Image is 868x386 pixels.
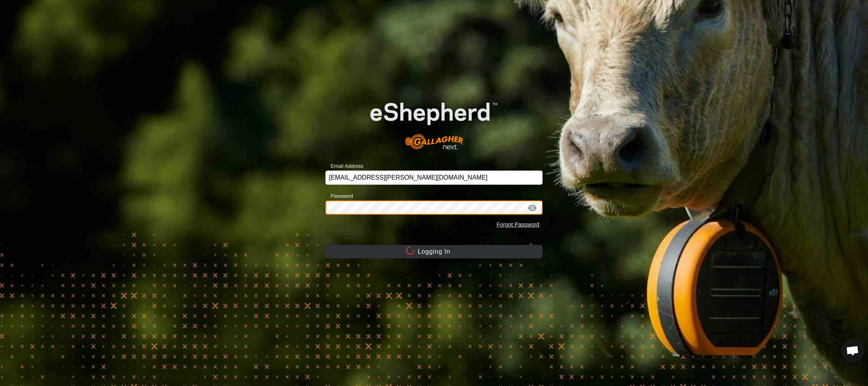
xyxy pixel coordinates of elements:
div: Open chat [841,339,864,362]
img: E-shepherd Logo [347,84,521,158]
input: Email Address [325,171,543,185]
button: Logging In [325,245,543,258]
label: Password [325,192,353,200]
label: Email Address [325,162,363,170]
a: Forgot Password [497,221,539,228]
